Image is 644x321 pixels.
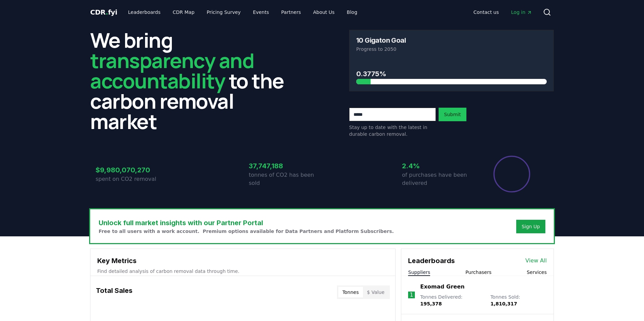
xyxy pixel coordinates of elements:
h3: 10 Gigaton Goal [356,37,406,44]
button: Sign Up [516,220,545,233]
button: $ Value [363,287,389,298]
h2: We bring to the carbon removal market [90,30,295,131]
a: CDR.fyi [90,7,117,17]
h3: Total Sales [96,285,133,299]
a: Contact us [468,6,504,18]
button: Tonnes [338,287,363,298]
span: Log in [511,9,532,16]
span: 195,378 [420,301,442,306]
a: Exomad Green [420,283,465,291]
a: Blog [341,6,363,18]
button: Services [527,269,547,276]
h3: Key Metrics [97,256,388,266]
button: Suppliers [408,269,430,276]
a: Partners [276,6,306,18]
a: Leaderboards [123,6,166,18]
button: Purchasers [465,269,491,276]
span: 1,810,317 [490,301,517,306]
p: Stay up to date with the latest in durable carbon removal. [349,124,436,137]
button: Submit [439,108,466,121]
a: Sign Up [522,223,540,230]
nav: Main [123,6,363,18]
h3: 37,747,188 [249,161,322,171]
h3: Leaderboards [408,256,455,266]
nav: Main [468,6,538,18]
p: spent on CO2 removal [96,175,169,183]
p: Progress to 2050 [356,46,547,52]
span: transparency and accountability [90,46,254,94]
h3: $9,980,070,270 [96,165,169,175]
h3: 2.4% [402,161,475,171]
h3: 0.3775% [356,69,547,79]
a: About Us [308,6,340,18]
a: Log in [506,6,538,18]
p: Find detailed analysis of carbon removal data through time. [97,268,388,275]
p: tonnes of CO2 has been sold [249,171,322,187]
p: Free to all users with a work account. Premium options available for Data Partners and Platform S... [99,228,394,235]
p: Tonnes Sold : [490,294,547,307]
p: 1 [410,291,413,299]
a: View All [525,257,547,265]
a: CDR Map [167,6,200,18]
a: Events [247,6,274,18]
a: Pricing Survey [201,6,246,18]
span: . [106,8,108,16]
div: Percentage of sales delivered [493,155,531,193]
span: CDR fyi [90,8,117,16]
p: of purchases have been delivered [402,171,475,187]
p: Tonnes Delivered : [420,294,484,307]
h3: Unlock full market insights with our Partner Portal [99,218,394,228]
